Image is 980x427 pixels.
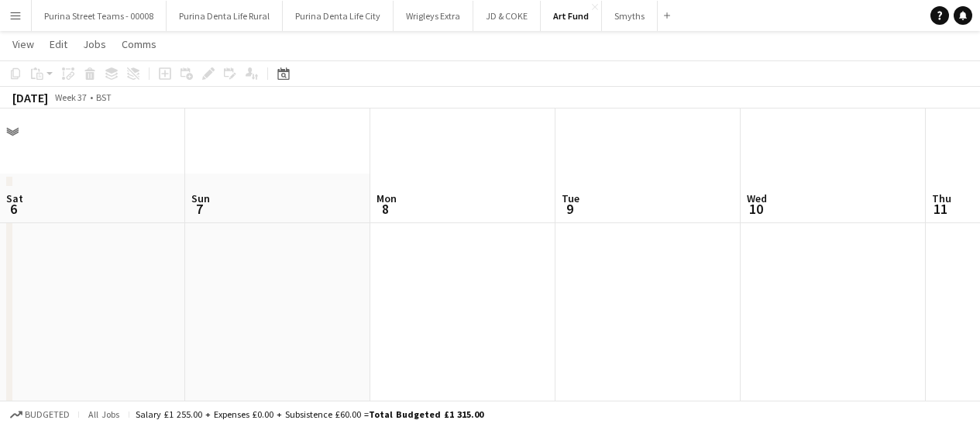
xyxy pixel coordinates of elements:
span: Sat [6,191,23,205]
span: 7 [189,200,210,218]
span: Sun [191,191,210,205]
button: Wrigleys Extra [394,1,473,31]
span: All jobs [85,408,122,420]
span: Wed [747,191,767,205]
span: Edit [50,37,67,51]
span: 6 [4,200,23,218]
button: Art Fund [541,1,602,31]
a: Edit [43,34,74,54]
span: Week 37 [51,91,90,103]
button: Purina Street Teams - 00008 [32,1,167,31]
span: Tue [562,191,579,205]
div: [DATE] [12,90,48,105]
div: Salary £1 255.00 + Expenses £0.00 + Subsistence £60.00 = [136,408,483,420]
button: Smyths [602,1,658,31]
span: Budgeted [25,409,70,420]
button: JD & COKE [473,1,541,31]
button: Budgeted [8,406,72,423]
a: Jobs [77,34,112,54]
a: Comms [115,34,163,54]
button: Purina Denta Life Rural [167,1,283,31]
span: 11 [930,200,951,218]
span: 10 [744,200,767,218]
button: Purina Denta Life City [283,1,394,31]
span: 9 [559,200,579,218]
span: Thu [932,191,951,205]
span: Total Budgeted £1 315.00 [369,408,483,420]
span: Jobs [83,37,106,51]
span: 8 [374,200,397,218]
span: Mon [377,191,397,205]
a: View [6,34,40,54]
div: BST [96,91,112,103]
span: Comms [122,37,156,51]
span: View [12,37,34,51]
